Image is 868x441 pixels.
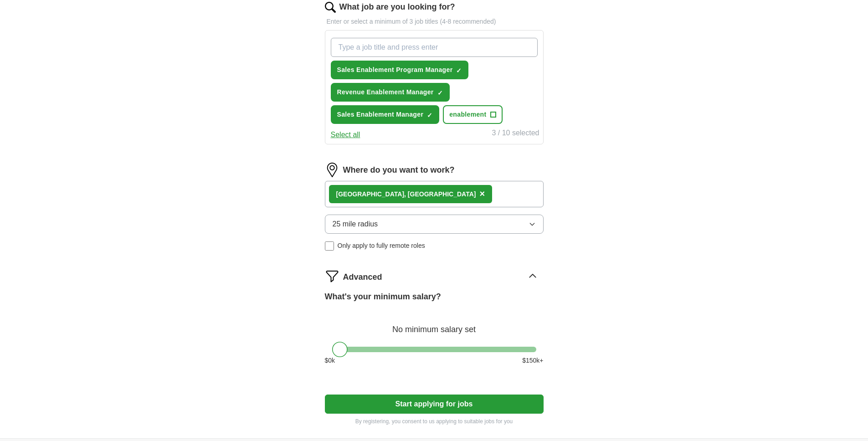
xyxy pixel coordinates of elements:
span: ✓ [427,112,432,119]
p: Enter or select a minimum of 3 job titles (4-8 recommended) [325,17,544,26]
span: ✓ [437,89,443,97]
div: [GEOGRAPHIC_DATA], [GEOGRAPHIC_DATA] [336,190,476,199]
span: enablement [449,110,486,119]
span: 25 mile radius [333,219,378,230]
button: Revenue Enablement Manager✓ [331,83,450,102]
span: Only apply to fully remote roles [338,241,425,251]
input: Only apply to fully remote roles [325,241,334,251]
button: Select all [331,129,360,140]
button: Sales Enablement Program Manager✓ [331,61,469,79]
span: $ 150 k+ [522,356,543,365]
img: location.png [325,163,339,177]
span: Advanced [343,271,382,283]
button: enablement [443,105,502,124]
p: By registering, you consent to us applying to suitable jobs for you [325,417,544,426]
label: Where do you want to work? [343,164,455,176]
span: × [479,189,485,199]
div: 3 / 10 selected [492,128,539,140]
span: $ 0 k [325,356,335,365]
button: 25 mile radius [325,215,544,234]
div: No minimum salary set [325,314,544,336]
label: What's your minimum salary? [325,291,441,303]
label: What job are you looking for? [339,1,455,13]
img: search.png [325,2,336,13]
button: Sales Enablement Manager✓ [331,105,440,124]
input: Type a job title and press enter [331,38,538,57]
span: Revenue Enablement Manager [337,87,434,97]
button: Start applying for jobs [325,395,544,414]
span: ✓ [456,67,462,74]
img: filter [325,269,339,283]
span: Sales Enablement Program Manager [337,65,453,75]
button: × [479,187,485,201]
span: Sales Enablement Manager [337,110,424,119]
